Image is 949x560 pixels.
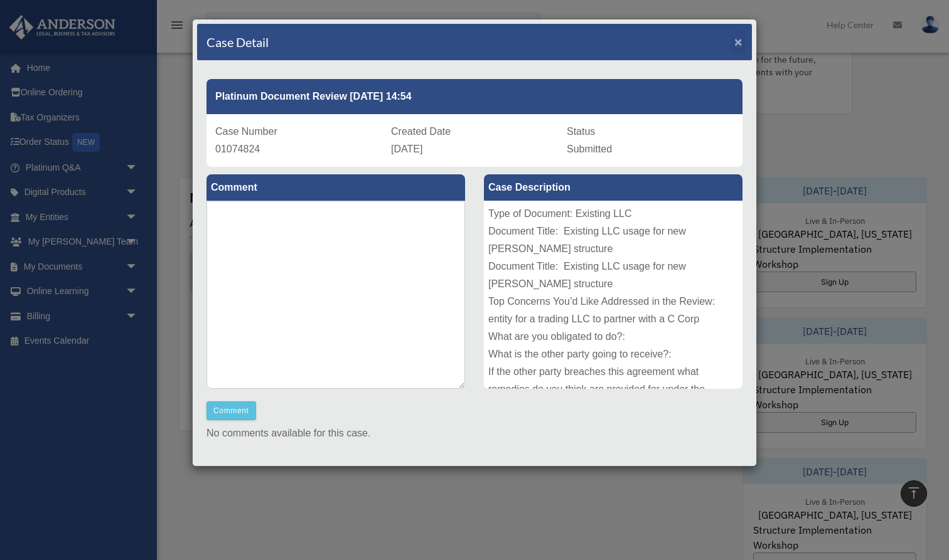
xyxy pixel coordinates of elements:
[734,35,743,48] button: Close
[206,79,743,114] div: Platinum Document Review [DATE] 14:54
[484,201,743,389] div: Type of Document: Existing LLC Document Title: Existing LLC usage for new [PERSON_NAME] structure...
[567,126,595,137] span: Status
[391,144,422,154] span: [DATE]
[215,126,277,137] span: Case Number
[734,34,743,49] span: ×
[206,174,465,201] label: Comment
[206,401,256,420] button: Comment
[484,174,743,201] label: Case Description
[391,126,451,137] span: Created Date
[206,33,269,51] h4: Case Detail
[206,425,743,442] p: No comments available for this case.
[567,144,612,154] span: Submitted
[215,144,260,154] span: 01074824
